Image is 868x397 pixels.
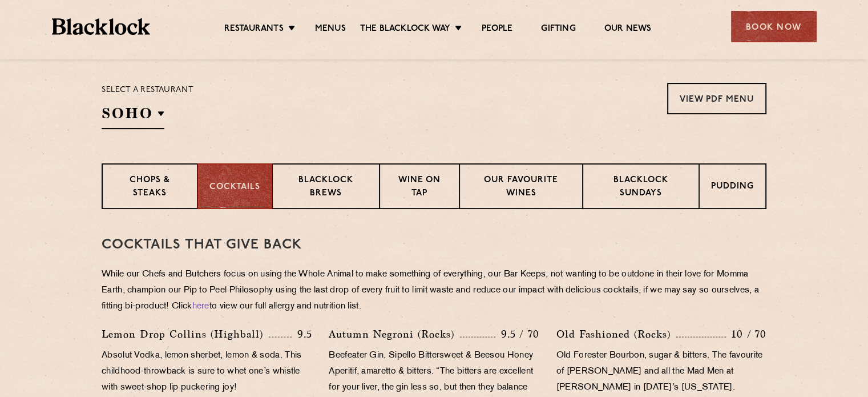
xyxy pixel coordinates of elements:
p: Our favourite wines [471,174,570,201]
a: Gifting [541,23,575,36]
p: Autumn Negroni (Rocks) [329,326,460,342]
p: Pudding [711,181,754,195]
div: Book Now [731,11,817,42]
p: 10 / 70 [726,327,766,342]
h2: SOHO [102,103,164,129]
a: here [192,302,209,311]
p: Old Forester Bourbon, sugar & bitters. The favourite of [PERSON_NAME] and all the Mad Men at [PER... [556,348,766,396]
img: BL_Textured_Logo-footer-cropped.svg [52,18,151,35]
p: Cocktails [209,181,260,194]
a: The Blacklock Way [360,23,450,36]
p: Select a restaurant [102,83,193,98]
p: Wine on Tap [391,174,447,201]
a: People [482,23,512,36]
p: Blacklock Brews [284,174,368,201]
p: 9.5 / 70 [495,327,539,342]
a: View PDF Menu [667,83,766,114]
a: Menus [315,23,346,36]
p: Chops & Steaks [114,174,185,201]
p: Blacklock Sundays [595,174,687,201]
p: Absolut Vodka, lemon sherbet, lemon & soda. This childhood-throwback is sure to whet one’s whistl... [102,348,312,396]
a: Our News [604,23,652,36]
a: Restaurants [224,23,284,36]
p: Lemon Drop Collins (Highball) [102,326,269,342]
p: Old Fashioned (Rocks) [556,326,676,342]
p: While our Chefs and Butchers focus on using the Whole Animal to make something of everything, our... [102,267,766,315]
h3: Cocktails That Give Back [102,238,766,252]
p: 9.5 [292,327,312,342]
